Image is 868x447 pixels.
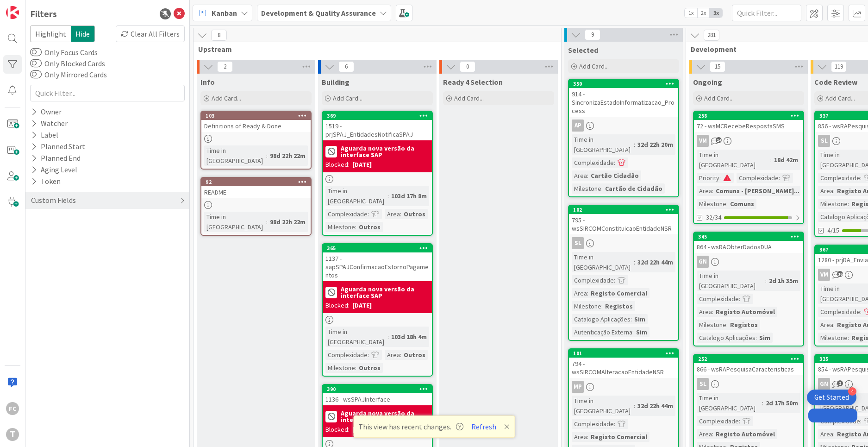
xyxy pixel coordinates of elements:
div: FC [6,402,19,415]
span: : [762,398,763,408]
div: Milestone [697,199,726,209]
div: Comuns - [PERSON_NAME]... [713,186,802,196]
div: VM [818,269,830,281]
span: : [614,419,615,429]
div: SL [818,135,830,147]
div: 345 [694,233,803,241]
div: Sim [632,314,648,324]
span: : [266,217,268,227]
div: Sim [757,333,773,343]
span: : [601,301,603,311]
div: 103 [201,112,311,120]
div: 98d 22h 22m [268,217,308,227]
div: 866 - wsRAPesquisaCaracteristicas [694,363,803,375]
span: : [368,209,369,219]
div: Time in [GEOGRAPHIC_DATA] [204,145,266,166]
span: Kanban [212,7,237,19]
div: Planned End [30,152,81,164]
span: Code Review [814,77,857,87]
div: [DATE] [352,425,372,434]
div: 32d 22h 44m [635,401,675,411]
button: Refresh [468,421,500,433]
span: : [833,320,835,330]
div: 103 [206,113,311,119]
span: : [355,363,356,373]
span: Ready 4 Selection [443,77,503,87]
span: : [726,199,728,209]
div: Area [385,209,400,219]
span: : [833,429,835,439]
div: 32d 22h 44m [635,257,675,267]
div: Autenticação Externa [572,327,632,337]
div: 864 - wsRAObterDadosDUA [694,241,803,253]
div: VM [694,135,803,147]
div: 102795 - wsSIRCOMConstituicaoEntidadeNSR [569,206,678,234]
div: README [201,186,311,198]
button: Only Mirrored Cards [30,70,42,79]
span: : [632,327,634,337]
span: : [848,199,849,209]
span: : [387,191,389,201]
div: 2d 1h 35m [767,276,800,286]
div: 101794 - wsSIRCOMAlteracaoEntidadeNSR [569,349,678,378]
div: Blocked: [325,160,350,170]
span: Add Card... [825,94,855,102]
div: Watcher [30,118,69,129]
div: 32d 22h 20m [635,139,675,150]
span: 2x [697,8,710,18]
span: : [770,155,772,165]
span: Add Card... [333,94,362,102]
div: 101 [569,349,678,358]
span: : [601,183,603,194]
b: Development & Quality Assurance [261,8,376,18]
div: Area [697,429,712,439]
div: Milestone [572,301,601,311]
div: 794 - wsSIRCOMAlteracaoEntidadeNSR [569,358,678,378]
div: 258 [694,112,803,120]
span: : [712,186,713,196]
span: : [739,416,740,426]
div: Registo Automóvel [713,429,777,439]
div: MP [569,381,678,393]
div: 103d 18h 4m [389,332,429,342]
div: Registo Automóvel [713,307,777,317]
span: 9 [585,29,600,40]
div: 3691519 - prjSPAJ_EntidadesNotificaSPAJ [323,112,432,140]
div: Time in [GEOGRAPHIC_DATA] [697,150,770,170]
div: Registo Comercial [588,288,649,298]
div: Aging Level [30,164,78,176]
div: Cartão Cidadão [588,170,641,181]
div: Planned Start [30,141,86,152]
div: Complexidade [737,173,779,183]
div: 1519 - prjSPAJ_EntidadesNotificaSPAJ [323,120,432,140]
div: 914 - SincronizaEstadoInformatizacao_Process [569,88,678,117]
div: Comuns [728,199,756,209]
span: 119 [831,61,847,72]
div: Time in [GEOGRAPHIC_DATA] [697,393,762,413]
div: 350 [573,81,678,87]
div: GN [818,378,830,390]
div: GN [697,256,709,268]
span: Add Card... [704,94,734,102]
div: 102 [573,207,678,213]
div: Time in [GEOGRAPHIC_DATA] [572,134,634,155]
span: Selected [568,45,598,55]
div: 3651137 - sapSPAJConfirmacaoEstornoPagamentos [323,244,432,281]
b: Aguarda nova versão da interface SAP [341,286,429,299]
div: Blocked: [325,425,350,434]
span: : [587,432,588,442]
span: : [860,307,862,317]
div: Milestone [572,183,601,194]
div: Area [818,429,833,439]
div: Catalogo Aplicações [697,333,756,343]
span: : [756,333,757,343]
div: Complexidade [572,157,614,168]
span: 6 [338,61,354,72]
span: : [614,275,615,285]
button: Only Blocked Cards [30,59,42,68]
span: : [400,350,401,360]
div: 369 [327,113,432,119]
span: 16 [837,271,843,277]
div: Complexidade [818,307,860,317]
span: : [712,307,713,317]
